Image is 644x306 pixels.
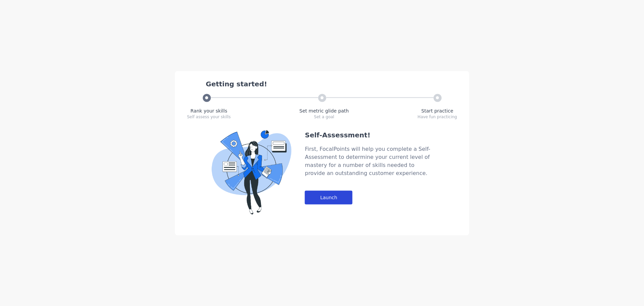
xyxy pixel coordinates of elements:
[305,130,432,139] div: Self-Assessment!
[418,107,457,114] div: Start practice
[206,79,457,88] div: Getting started!
[300,114,349,119] div: Set a goal
[187,114,231,119] div: Self assess your skills
[305,145,432,177] div: First, FocalPoints will help you complete a Self-Assessment to determine your current level of ma...
[187,107,231,114] div: Rank your skills
[300,107,349,114] div: Set metric glide path
[305,190,353,204] div: Launch
[418,114,457,119] div: Have fun practicing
